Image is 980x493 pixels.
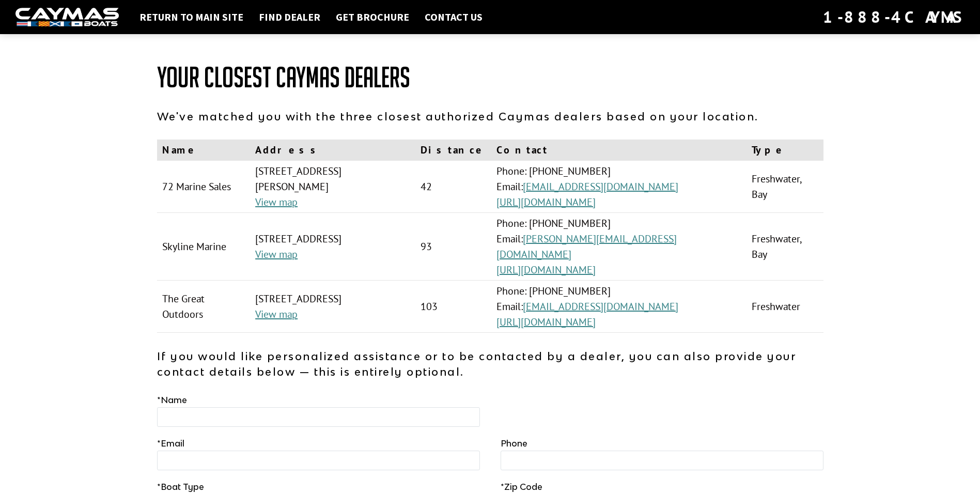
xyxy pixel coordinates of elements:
[157,348,823,379] p: If you would like personalized assistance or to be contacted by a dealer, you can also provide yo...
[496,232,677,261] a: [PERSON_NAME][EMAIL_ADDRESS][DOMAIN_NAME]
[250,281,415,333] td: [STREET_ADDRESS]
[255,248,298,261] a: View map
[134,10,248,24] a: Return to main site
[496,195,596,209] a: [URL][DOMAIN_NAME]
[496,263,596,276] a: [URL][DOMAIN_NAME]
[746,281,823,333] td: Freshwater
[415,140,491,161] th: Distance
[501,437,527,450] label: Phone
[501,481,542,493] label: Zip Code
[746,161,823,213] td: Freshwater, Bay
[491,140,746,161] th: Contact
[157,213,251,281] td: Skyline Marine
[157,62,823,93] h1: Your Closest Caymas Dealers
[157,394,187,406] label: Name
[746,140,823,161] th: Type
[491,213,746,281] td: Phone: [PHONE_NUMBER] Email:
[157,437,184,450] label: Email
[823,6,965,28] div: 1-888-4CAYMAS
[255,307,298,321] a: View map
[415,281,491,333] td: 103
[254,10,325,24] a: Find Dealer
[250,161,415,213] td: [STREET_ADDRESS][PERSON_NAME]
[491,161,746,213] td: Phone: [PHONE_NUMBER] Email:
[255,195,298,209] a: View map
[250,213,415,281] td: [STREET_ADDRESS]
[491,281,746,333] td: Phone: [PHONE_NUMBER] Email:
[415,161,491,213] td: 42
[157,161,251,213] td: 72 Marine Sales
[157,140,251,161] th: Name
[746,213,823,281] td: Freshwater, Bay
[331,10,414,24] a: Get Brochure
[250,140,415,161] th: Address
[157,109,823,124] p: We've matched you with the three closest authorized Caymas dealers based on your location.
[523,300,678,313] a: [EMAIL_ADDRESS][DOMAIN_NAME]
[157,481,204,493] label: Boat Type
[15,8,119,27] img: white-logo-c9c8dbefe5ff5ceceb0f0178aa75bf4bb51f6bca0971e226c86eb53dfe498488.png
[523,180,678,193] a: [EMAIL_ADDRESS][DOMAIN_NAME]
[419,10,488,24] a: Contact Us
[496,315,596,329] a: [URL][DOMAIN_NAME]
[415,213,491,281] td: 93
[157,281,251,333] td: The Great Outdoors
